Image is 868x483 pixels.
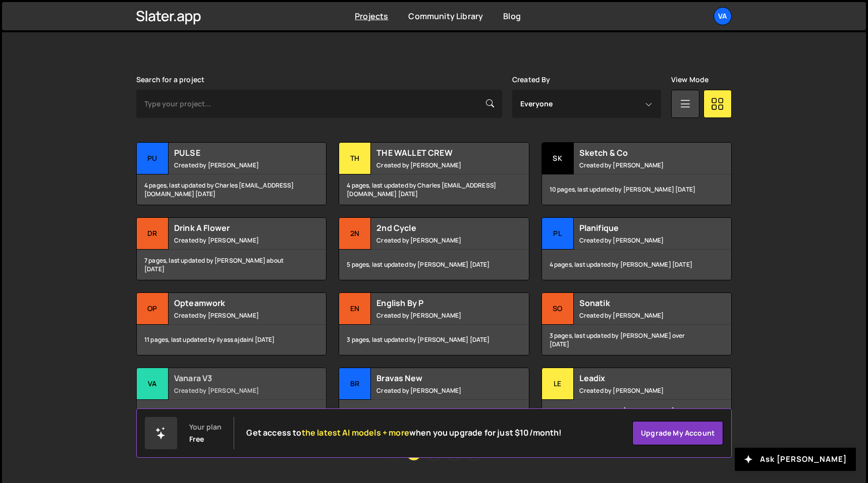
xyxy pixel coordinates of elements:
a: 2n 2nd Cycle Created by [PERSON_NAME] 5 pages, last updated by [PERSON_NAME] [DATE] [339,217,529,280]
div: TH [339,143,371,174]
div: Dr [137,218,169,250]
a: Br Bravas New Created by [PERSON_NAME] 4 pages, last updated by [PERSON_NAME] [DATE] [339,368,529,431]
h2: Opteamwork [174,297,296,309]
div: 7 pages, last updated by [PERSON_NAME] about [DATE] [137,250,326,280]
a: Le Leadix Created by [PERSON_NAME] 10 pages, last updated by [PERSON_NAME] almost [DATE] [541,368,732,431]
h2: Get access to when you upgrade for just $10/month! [246,428,562,438]
div: Va [137,368,169,400]
input: Type your project... [136,90,502,118]
label: Search for a project [136,76,204,84]
div: 4 pages, last updated by Charles [EMAIL_ADDRESS][DOMAIN_NAME] [DATE] [339,174,528,205]
small: Created by [PERSON_NAME] [376,311,498,320]
div: Br [339,368,371,400]
small: Created by [PERSON_NAME] [174,386,296,395]
a: TH THE WALLET CREW Created by [PERSON_NAME] 4 pages, last updated by Charles [EMAIL_ADDRESS][DOMA... [339,142,529,205]
a: En English By P Created by [PERSON_NAME] 3 pages, last updated by [PERSON_NAME] [DATE] [339,292,529,355]
small: Created by [PERSON_NAME] [376,386,498,395]
small: Created by [PERSON_NAME] [174,311,296,320]
a: Dr Drink A Flower Created by [PERSON_NAME] 7 pages, last updated by [PERSON_NAME] about [DATE] [136,217,327,280]
div: 2n [339,218,371,250]
h2: THE WALLET CREW [376,147,498,158]
a: Va Vanara V3 Created by [PERSON_NAME] 25 pages, last updated by [PERSON_NAME] [DATE] [136,368,327,431]
span: the latest AI models + more [302,427,409,438]
div: 10 pages, last updated by [PERSON_NAME] [DATE] [542,174,731,205]
div: 10 pages, last updated by [PERSON_NAME] almost [DATE] [542,400,731,430]
label: Created By [512,76,551,84]
small: Created by [PERSON_NAME] [579,161,701,169]
small: Created by [PERSON_NAME] [579,236,701,245]
a: Upgrade my account [632,421,723,445]
a: Blog [503,11,521,22]
a: Va [714,7,732,25]
div: So [542,293,574,325]
div: 3 pages, last updated by [PERSON_NAME] [DATE] [339,325,528,355]
label: View Mode [671,76,709,84]
div: 25 pages, last updated by [PERSON_NAME] [DATE] [137,400,326,430]
small: Created by [PERSON_NAME] [174,236,296,245]
h2: Sketch & Co [579,147,701,158]
a: PU PULSE Created by [PERSON_NAME] 4 pages, last updated by Charles [EMAIL_ADDRESS][DOMAIN_NAME] [... [136,142,327,205]
small: Created by [PERSON_NAME] [174,161,296,169]
h2: Leadix [579,373,701,384]
h2: Bravas New [376,373,498,384]
h2: English By P [376,297,498,309]
div: Sk [542,143,574,174]
div: 3 pages, last updated by [PERSON_NAME] over [DATE] [542,325,731,355]
small: Created by [PERSON_NAME] [579,311,701,320]
a: Projects [355,11,388,22]
small: Created by [PERSON_NAME] [376,236,498,245]
div: 5 pages, last updated by [PERSON_NAME] [DATE] [339,250,528,280]
h2: PULSE [174,147,296,158]
h2: Planifique [579,222,701,233]
div: PU [137,143,169,174]
div: Op [137,293,169,325]
div: 11 pages, last updated by ilyass ajdaini [DATE] [137,325,326,355]
div: Your plan [189,423,222,431]
small: Created by [PERSON_NAME] [376,161,498,169]
div: 4 pages, last updated by Charles [EMAIL_ADDRESS][DOMAIN_NAME] [DATE] [137,174,326,205]
small: Created by [PERSON_NAME] [579,386,701,395]
h2: Drink A Flower [174,222,296,233]
div: Free [189,435,204,443]
h2: Vanara V3 [174,373,296,384]
a: Op Opteamwork Created by [PERSON_NAME] 11 pages, last updated by ilyass ajdaini [DATE] [136,292,327,355]
div: 4 pages, last updated by [PERSON_NAME] [DATE] [339,400,528,430]
a: So Sonatik Created by [PERSON_NAME] 3 pages, last updated by [PERSON_NAME] over [DATE] [541,292,732,355]
div: En [339,293,371,325]
h2: 2nd Cycle [376,222,498,233]
a: Pl Planifique Created by [PERSON_NAME] 4 pages, last updated by [PERSON_NAME] [DATE] [541,217,732,280]
h2: Sonatik [579,297,701,309]
div: 4 pages, last updated by [PERSON_NAME] [DATE] [542,250,731,280]
a: Community Library [408,11,483,22]
div: Le [542,368,574,400]
button: Ask [PERSON_NAME] [735,448,856,471]
a: Sk Sketch & Co Created by [PERSON_NAME] 10 pages, last updated by [PERSON_NAME] [DATE] [541,142,732,205]
div: Pl [542,218,574,250]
